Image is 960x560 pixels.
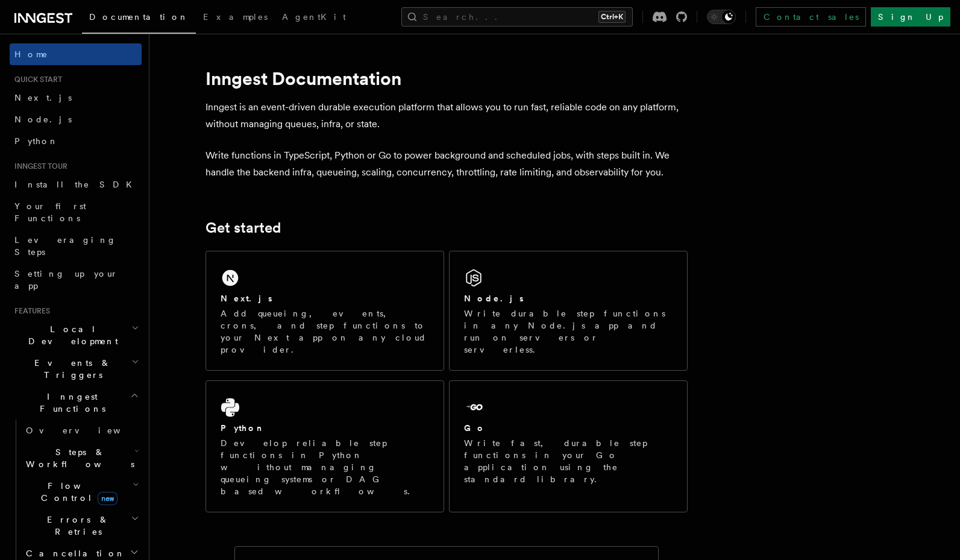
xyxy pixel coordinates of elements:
[21,514,131,538] span: Errors & Retries
[205,147,688,181] p: Write functions in TypeScript, Python or Go to power background and scheduled jobs, with steps bu...
[21,509,142,543] button: Errors & Retries
[205,219,281,236] a: Get started
[464,437,673,485] p: Write fast, durable step functions in your Go application using the standard library.
[10,162,67,171] span: Inngest tour
[221,422,265,434] h2: Python
[10,130,142,152] a: Python
[10,306,50,316] span: Features
[98,492,118,505] span: new
[14,235,116,257] span: Leveraging Steps
[449,251,688,371] a: Node.jsWrite durable step functions in any Node.js app and run on servers or serverless.
[26,426,150,435] span: Overview
[205,380,444,512] a: PythonDevelop reliable step functions in Python without managing queueing systems or DAG based wo...
[221,437,429,497] p: Develop reliable step functions in Python without managing queueing systems or DAG based workflows.
[14,93,72,102] span: Next.js
[10,263,142,297] a: Setting up your app
[10,43,142,65] a: Home
[10,75,62,84] span: Quick start
[707,10,736,24] button: Toggle dark mode
[14,269,118,291] span: Setting up your app
[14,136,58,146] span: Python
[14,201,86,223] span: Your first Functions
[10,352,142,386] button: Events & Triggers
[14,180,139,189] span: Install the SDK
[449,380,688,512] a: GoWrite fast, durable step functions in your Go application using the standard library.
[21,441,142,475] button: Steps & Workflows
[275,4,353,33] a: AgentKit
[203,12,268,22] span: Examples
[10,391,130,415] span: Inngest Functions
[221,307,429,356] p: Add queueing, events, crons, and step functions to your Next app on any cloud provider.
[871,7,950,27] a: Sign Up
[10,323,131,347] span: Local Development
[282,12,346,22] span: AgentKit
[21,547,125,559] span: Cancellation
[221,292,272,304] h2: Next.js
[10,195,142,229] a: Your first Functions
[10,87,142,109] a: Next.js
[21,475,142,509] button: Flow Controlnew
[205,251,444,371] a: Next.jsAdd queueing, events, crons, and step functions to your Next app on any cloud provider.
[196,4,275,33] a: Examples
[756,7,866,27] a: Contact sales
[10,386,142,420] button: Inngest Functions
[10,357,131,381] span: Events & Triggers
[10,318,142,352] button: Local Development
[21,446,134,470] span: Steps & Workflows
[464,422,486,434] h2: Go
[205,99,688,133] p: Inngest is an event-driven durable execution platform that allows you to run fast, reliable code ...
[10,174,142,195] a: Install the SDK
[598,11,626,23] kbd: Ctrl+K
[21,420,142,441] a: Overview
[464,292,524,304] h2: Node.js
[82,4,196,34] a: Documentation
[14,115,72,124] span: Node.js
[401,7,633,27] button: Search...Ctrl+K
[14,48,48,60] span: Home
[21,480,133,504] span: Flow Control
[89,12,189,22] span: Documentation
[205,68,688,89] h1: Inngest Documentation
[10,229,142,263] a: Leveraging Steps
[10,109,142,130] a: Node.js
[464,307,673,356] p: Write durable step functions in any Node.js app and run on servers or serverless.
